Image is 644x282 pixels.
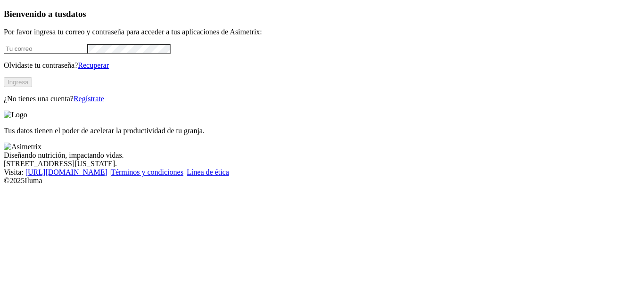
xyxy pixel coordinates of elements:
[4,143,41,151] img: Asimetrix
[4,177,640,185] div: © 2025 Iluma
[4,61,640,70] p: Olvidaste tu contraseña?
[25,168,107,176] a: [URL][DOMAIN_NAME]
[4,168,640,177] div: Visita : | |
[4,111,27,119] img: Logo
[4,160,640,168] div: [STREET_ADDRESS][US_STATE].
[4,28,640,36] p: Por favor ingresa tu correo y contraseña para acceder a tus aplicaciones de Asimetrix:
[4,44,87,54] input: Tu correo
[74,95,104,103] a: Regístrate
[66,9,86,19] span: datos
[111,168,183,176] a: Términos y condiciones
[78,61,109,69] a: Recuperar
[4,9,640,19] h3: Bienvenido a tus
[4,127,640,135] p: Tus datos tienen el poder de acelerar la productividad de tu granja.
[4,77,32,87] button: Ingresa
[4,151,640,160] div: Diseñando nutrición, impactando vidas.
[187,168,229,176] a: Línea de ética
[4,95,640,103] p: ¿No tienes una cuenta?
